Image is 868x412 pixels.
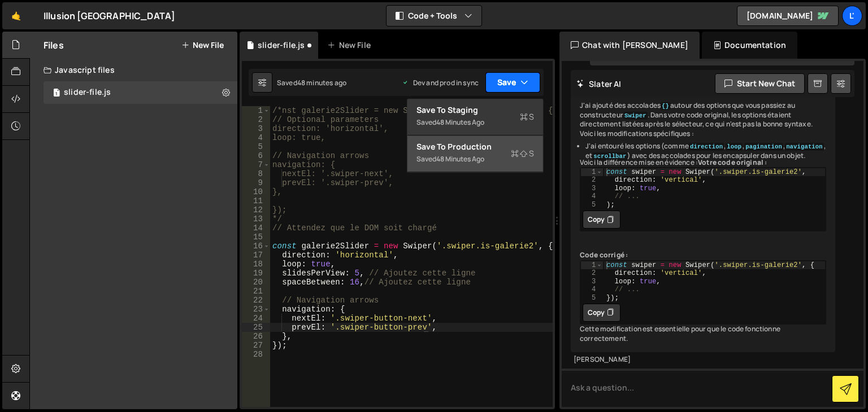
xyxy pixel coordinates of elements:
code: scrollbar [592,152,627,160]
h2: Files [44,39,64,51]
div: 7 [242,160,270,169]
code: pagination [744,143,783,151]
div: Chat with [PERSON_NAME] [559,32,700,59]
div: 2 [581,269,603,277]
div: 1 [581,168,603,176]
div: 9 [242,178,270,187]
div: 2 [581,177,603,185]
div: 22 [242,296,270,305]
div: 1 [581,261,603,269]
div: [PERSON_NAME] [574,355,832,365]
strong: Code corrigé : [580,250,628,260]
span: S [511,148,534,159]
div: 16 [242,242,270,251]
div: 11 [242,196,270,205]
div: 48 minutes ago [436,154,484,164]
div: 5 [581,293,603,301]
strong: Votre code original : [698,157,767,167]
div: 24 [242,314,270,323]
button: Start new chat [715,73,805,94]
div: 19 [242,269,270,278]
div: 16569/45286.js [44,81,241,104]
div: Documentation [702,32,797,59]
div: 5 [581,201,603,209]
div: 3 [242,124,270,133]
div: Javascript files [30,59,237,81]
div: Dev and prod in sync [402,78,479,87]
div: New File [327,40,375,51]
div: 4 [581,193,603,201]
div: 2 [242,115,270,124]
div: 20 [242,278,270,287]
button: Save to StagingS Saved48 minutes ago [407,99,543,135]
div: 3 [581,278,603,286]
div: 25 [242,323,270,332]
span: 1 [53,89,60,98]
button: Copy [583,304,620,322]
code: navigation [785,143,824,151]
span: S [520,111,534,122]
button: Code + Tools [387,6,481,26]
a: L' [842,6,862,26]
div: 10 [242,187,270,196]
code: loop [726,143,743,151]
div: 14 [242,223,270,233]
div: 21 [242,287,270,296]
div: slider-file.js [258,40,305,51]
div: 3 [581,185,603,192]
div: slider-file.js [64,87,111,98]
div: Save to Production [416,141,534,152]
div: 6 [242,151,270,160]
div: 28 [242,350,270,359]
div: 1 [242,106,270,115]
button: Save [485,72,540,93]
div: 26 [242,332,270,341]
div: 5 [242,142,270,151]
div: 27 [242,341,270,350]
div: 8 [242,169,270,178]
div: J'ai ajouté des accolades autour des options que vous passiez au constructeur . Dans votre code o... [571,92,835,353]
div: You [593,68,852,80]
div: 48 minutes ago [297,78,346,87]
button: New File [181,41,224,50]
li: J'ai entouré les options (comme , , , , et ) avec des accolades pour les encapsuler dans un objet. [585,142,826,161]
div: 4 [581,286,603,293]
div: 15 [242,233,270,242]
div: 13 [242,214,270,223]
div: Illusion [GEOGRAPHIC_DATA] [44,9,175,23]
div: 18 [242,260,270,269]
h2: Slater AI [576,78,622,89]
div: 4 [242,133,270,142]
button: Copy [583,211,620,229]
div: 23 [242,305,270,314]
div: Saved [277,78,346,87]
div: Saved [416,152,534,166]
div: Saved [416,116,534,129]
div: 17 [242,251,270,260]
code: {} [661,102,670,110]
div: 12 [242,205,270,214]
code: direction [689,143,724,151]
code: Swiper [623,112,648,120]
a: [DOMAIN_NAME] [737,6,839,26]
a: 🤙 [2,2,30,29]
div: Save to Staging [416,104,534,116]
button: Save to ProductionS Saved48 minutes ago [407,135,543,172]
div: 48 minutes ago [436,117,484,127]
